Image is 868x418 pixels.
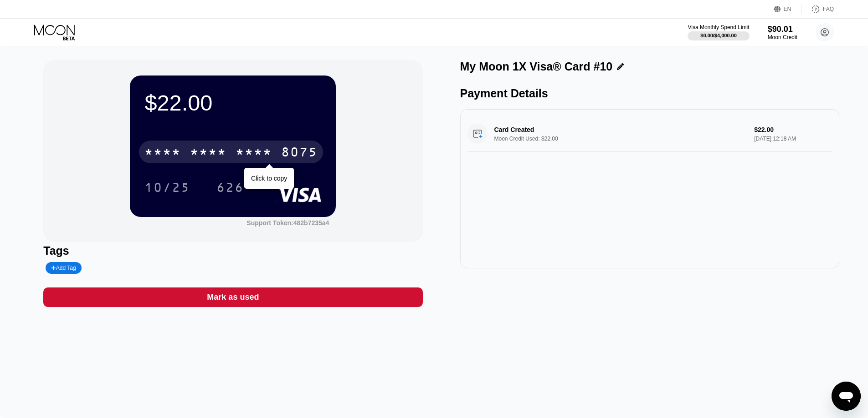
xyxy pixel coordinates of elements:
div: Mark as used [207,292,259,302]
div: Moon Credit [768,34,797,40]
div: FAQ [802,5,834,14]
div: Add Tag [51,265,76,271]
div: EN [784,6,791,12]
div: 626 [210,176,251,199]
div: $90.01Moon Credit [768,25,797,40]
div: $90.01 [768,25,797,34]
div: Visa Monthly Spend Limit$0.00/$4,000.00 [688,24,749,40]
iframe: 启动消息传送窗口的按钮 [832,382,861,411]
div: EN [774,5,802,14]
div: My Moon 1X Visa® Card #10 [460,60,613,73]
div: Tags [43,244,422,257]
div: Add Tag [46,262,81,274]
div: Support Token: 482b7235a4 [247,219,329,227]
div: 626 [216,181,244,196]
div: 8075 [281,146,318,161]
div: Visa Monthly Spend Limit [688,24,749,30]
div: Click to copy [251,175,287,182]
div: Mark as used [43,287,422,307]
div: FAQ [823,6,834,12]
div: Payment Details [460,87,839,100]
div: $0.00 / $4,000.00 [700,33,737,38]
div: $22.00 [144,90,321,116]
div: Support Token:482b7235a4 [247,219,329,227]
div: 10/25 [138,176,197,199]
div: 10/25 [144,181,190,196]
